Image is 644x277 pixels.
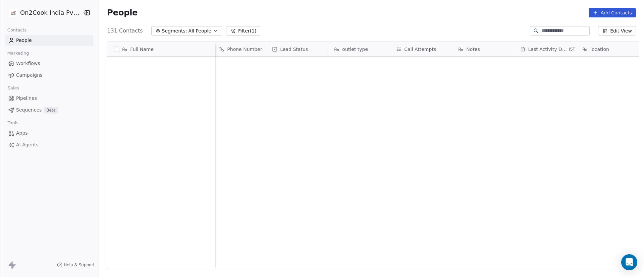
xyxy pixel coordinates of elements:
span: 131 Contacts [107,27,143,35]
button: Filter(1) [226,26,261,36]
span: IST [569,47,575,52]
a: Apps [5,128,93,139]
span: Call Attempts [404,46,436,53]
img: on2cook%20logo-04%20copy.jpg [9,9,17,17]
button: Add Contacts [589,8,636,17]
a: Workflows [5,58,93,69]
span: Notes [466,46,480,53]
span: Marketing [4,48,32,58]
span: People [16,37,32,44]
div: outlet type [330,42,392,56]
a: SequencesBeta [5,105,93,116]
span: Workflows [16,60,40,67]
span: Sequences [16,107,42,114]
span: AI Agents [16,141,39,148]
span: Last Activity Date [528,46,568,53]
span: Campaigns [16,72,42,79]
a: Campaigns [5,70,93,81]
div: Last Activity DateIST [516,42,578,56]
span: Full Name [130,46,154,53]
div: Full Name [107,42,215,56]
div: Lead Status [268,42,330,56]
span: Apps [16,130,28,137]
div: location [578,42,640,56]
span: People [107,8,138,18]
span: Contacts [4,25,30,35]
span: All People [189,27,211,34]
span: Pipelines [16,95,37,102]
a: AI Agents [5,139,93,150]
button: Edit View [598,26,636,36]
a: Help & Support [57,262,95,268]
div: Phone Number [215,42,268,56]
span: Beta [44,107,58,114]
span: On2Cook India Pvt. Ltd. [20,8,81,17]
button: On2Cook India Pvt. Ltd. [8,7,78,18]
div: Open Intercom Messenger [621,254,637,270]
div: Notes [454,42,516,56]
a: Pipelines [5,93,93,104]
span: Help & Support [64,262,95,268]
span: Lead Status [280,46,308,53]
a: People [5,35,93,46]
div: Call Attempts [392,42,454,56]
span: location [590,46,609,53]
span: Segments: [162,27,187,34]
span: Sales [5,83,22,93]
div: grid [107,57,215,270]
span: Tools [5,118,21,128]
span: outlet type [342,46,368,53]
span: Phone Number [227,46,262,53]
